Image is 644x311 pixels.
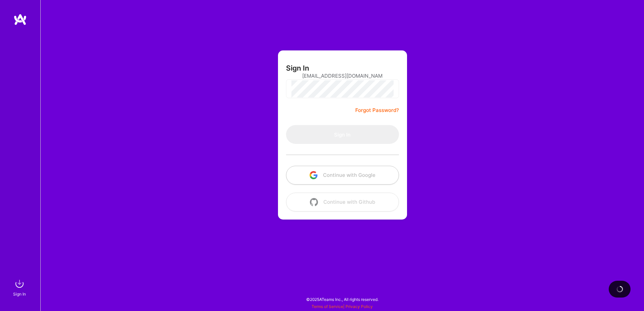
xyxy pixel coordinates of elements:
[355,106,399,114] a: Forgot Password?
[346,304,373,309] a: Privacy Policy
[286,125,399,144] button: Sign In
[310,171,318,179] img: icon
[286,166,399,185] button: Continue with Google
[312,304,343,309] a: Terms of Service
[40,291,644,308] div: © 2025 ATeams Inc., All rights reserved.
[312,304,373,309] span: |
[13,13,27,26] img: logo
[13,290,26,298] div: Sign In
[286,193,399,211] button: Continue with Github
[13,277,26,290] img: sign in
[310,198,318,206] img: icon
[14,277,26,298] a: sign inSign In
[615,285,624,294] img: loading
[286,64,309,72] h3: Sign In
[302,67,383,84] input: Email...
